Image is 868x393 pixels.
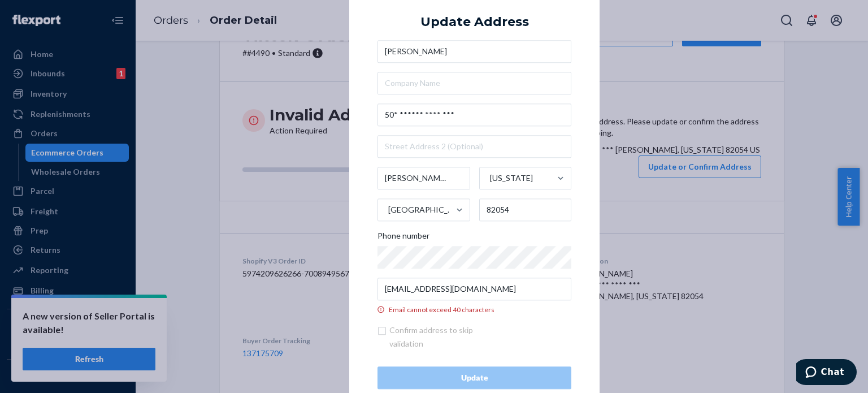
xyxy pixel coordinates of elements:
iframe: To enrich screen reader interactions, please activate Accessibility in Grammarly extension settings [796,359,857,387]
div: [US_STATE] [490,172,533,184]
input: Email cannot exceed 40 characters [377,278,571,300]
input: [GEOGRAPHIC_DATA] [387,198,388,221]
input: ZIP Code [479,198,572,221]
div: [GEOGRAPHIC_DATA] [388,204,455,215]
button: Update [377,366,571,389]
span: Phone number [377,230,429,246]
div: Email cannot exceed 40 characters [377,305,571,314]
div: Update Address [420,15,529,29]
input: First & Last Name [377,40,571,63]
div: Update [387,372,562,383]
input: Street Address [377,103,571,126]
input: [US_STATE] [489,167,490,189]
input: Company Name [377,72,571,94]
input: City [377,167,470,189]
input: Street Address 2 (Optional) [377,135,571,158]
